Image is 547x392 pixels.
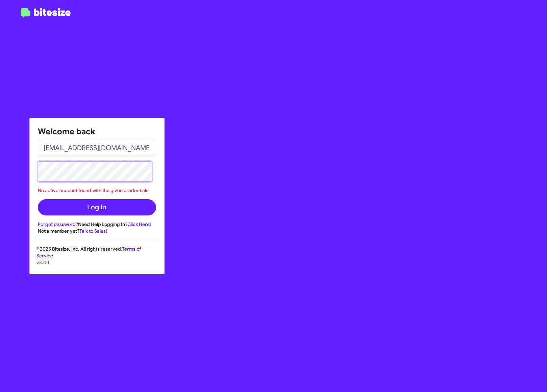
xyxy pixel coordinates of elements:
div: Not a member yet? [38,228,156,234]
a: Forgot password? [38,221,78,227]
div: No active account found with the given credentials [38,187,156,194]
a: Talk to Sales! [79,228,107,234]
h1: Welcome back [38,126,156,137]
div: Need Help Logging In? [38,221,156,228]
input: Email address [38,140,156,156]
a: Terms of Service [36,246,141,259]
p: v3.0.1 [36,259,157,266]
button: Log In [38,199,156,215]
div: © 2025 Bitesize, Inc. All rights reserved. [30,246,164,274]
a: Click Here! [127,221,151,227]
